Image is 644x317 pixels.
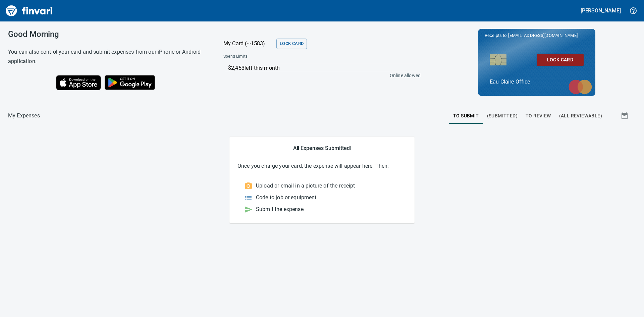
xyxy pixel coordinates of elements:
img: mastercard.svg [565,76,595,98]
h5: All Expenses Submitted! [237,145,407,152]
p: Upload or email in a picture of the receipt [256,182,355,190]
p: Once you charge your card, the expense will appear here. Then: [237,162,407,170]
p: Online allowed [218,72,421,79]
span: Lock Card [280,40,304,48]
span: Spend Limits [223,53,333,60]
p: Code to job or equipment [256,194,317,202]
p: Eau Claire Office [490,78,584,86]
p: $2,453 left this month [228,64,417,72]
p: Submit the expense [256,205,304,213]
button: [PERSON_NAME] [579,5,623,16]
p: My Expenses [8,112,40,120]
span: To Submit [453,112,479,120]
img: Finvari [4,3,54,19]
p: My Card (···1583) [223,40,274,48]
img: Download on the App Store [56,75,101,90]
span: Lock Card [542,56,578,64]
nav: breadcrumb [8,112,40,120]
span: [EMAIL_ADDRESS][DOMAIN_NAME] [507,32,578,39]
img: Get it on Google Play [101,71,159,94]
button: Show transactions within a particular date range [614,108,636,124]
h6: You can also control your card and submit expenses from our iPhone or Android application. [8,47,207,66]
button: Lock Card [276,39,307,49]
span: To Review [526,112,551,120]
p: Receipts to: [485,32,589,39]
span: (Submitted) [487,112,518,120]
h3: Good Morning [8,30,207,39]
span: (All Reviewable) [559,112,602,120]
button: Lock Card [537,54,584,66]
h5: [PERSON_NAME] [581,7,621,14]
